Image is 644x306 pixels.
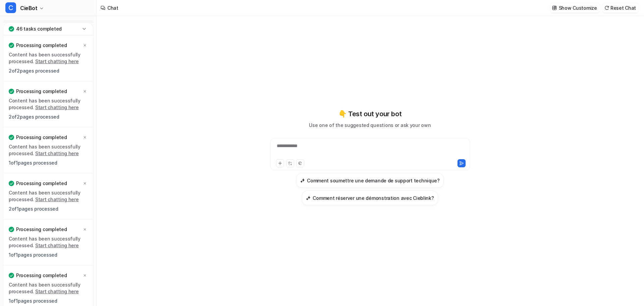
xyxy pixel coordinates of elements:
img: customize [552,5,557,10]
p: 46 tasks completed [16,26,62,32]
p: Content has been successfully processed. [9,97,88,111]
p: Content has been successfully processed. [9,189,88,203]
p: Content has been successfully processed. [9,235,88,249]
p: Processing completed [16,272,67,279]
p: Processing completed [16,134,67,141]
p: Processing completed [16,42,67,49]
img: Comment soumettre une demande de support technique? [300,178,305,183]
p: 1 of 1 pages processed [9,160,88,166]
span: CieBot [20,3,38,13]
p: Processing completed [16,180,67,187]
div: Chat [107,4,118,11]
h3: Comment soumettre une demande de support technique? [307,177,440,184]
p: 2 of 2 pages processed [9,114,88,120]
a: Start chatting here [35,196,79,202]
p: Show Customize [559,4,597,11]
img: reset [604,5,609,10]
span: C [5,2,16,13]
p: 2 of 2 pages processed [9,68,88,74]
p: Processing completed [16,226,67,233]
p: Content has been successfully processed. [9,51,88,65]
img: Comment réserver une démonstration avec Cieblink? [306,195,311,201]
p: Content has been successfully processed. [9,281,88,295]
a: Start chatting here [35,289,79,294]
a: Start chatting here [35,243,79,248]
a: Start chatting here [35,150,79,156]
p: Content has been successfully processed. [9,143,88,157]
a: Chat [3,20,94,30]
p: 2 of 1 pages processed [9,206,88,212]
p: 1 of 1 pages processed [9,252,88,258]
button: Comment soumettre une demande de support technique?Comment soumettre une demande de support techn... [296,173,444,188]
a: Start chatting here [35,58,79,64]
button: Show Customize [550,3,600,13]
p: 1 of 1 pages processed [9,298,88,304]
p: Use one of the suggested questions or ask your own [309,122,431,129]
h3: Comment réserver une démonstration avec Cieblink? [313,194,434,202]
button: Reset Chat [602,3,639,13]
p: 👇 Test out your bot [338,109,401,119]
button: Comment réserver une démonstration avec Cieblink?Comment réserver une démonstration avec Cieblink? [302,190,438,205]
p: Processing completed [16,88,67,95]
a: Start chatting here [35,104,79,110]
